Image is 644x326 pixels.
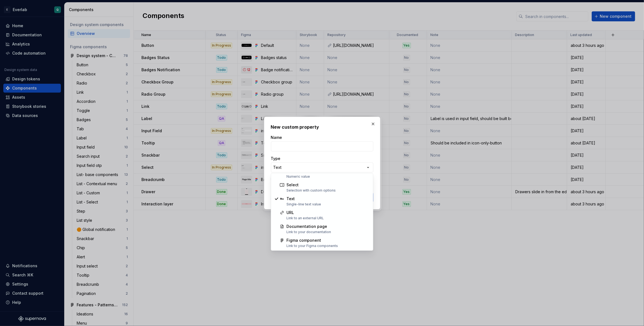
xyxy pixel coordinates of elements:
div: Link to an external URL [286,216,324,220]
span: Text [286,196,295,201]
span: Documentation page [286,224,327,229]
div: Link to your documentation [286,230,331,234]
div: Selection with custom options [286,188,336,193]
div: Single-line text value [286,202,321,207]
span: Select [286,182,299,187]
span: Figma component [286,238,321,243]
div: Link to your Figma components [286,244,338,248]
span: URL [286,210,294,215]
span: Number [286,169,302,173]
div: Numeric value [286,174,310,179]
